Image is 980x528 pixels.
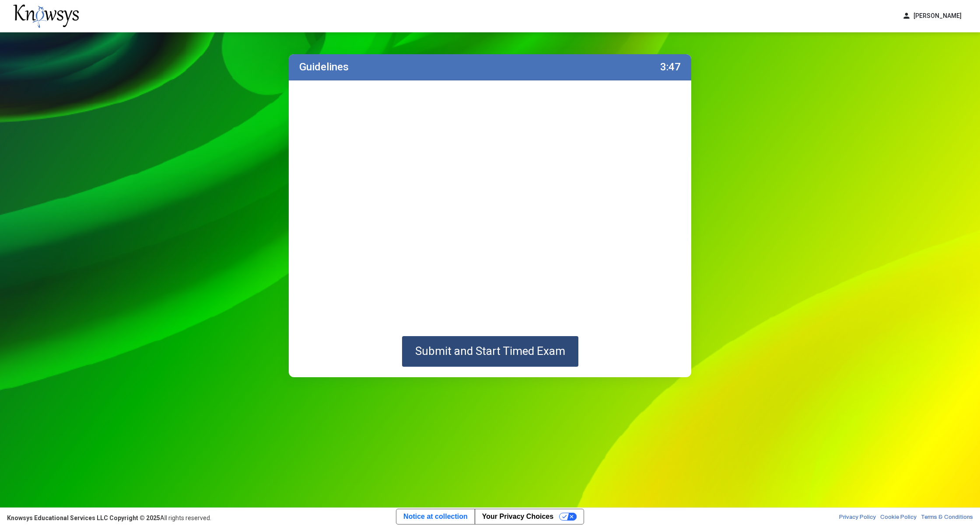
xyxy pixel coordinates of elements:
[415,344,565,358] span: Submit and Start Timed Exam
[921,514,973,522] a: Terms & Conditions
[396,509,475,524] a: Notice at collection
[475,509,584,524] button: Your Privacy Choices
[839,514,876,522] a: Privacy Policy
[897,9,967,23] button: person[PERSON_NAME]
[299,61,349,73] label: Guidelines
[902,11,911,21] span: person
[7,514,211,522] div: All rights reserved.
[880,514,917,522] a: Cookie Policy
[13,4,79,28] img: knowsys-logo.png
[7,514,160,521] strong: Knowsys Educational Services LLC Copyright © 2025
[402,336,578,367] button: Submit and Start Timed Exam
[660,61,681,73] label: 3:47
